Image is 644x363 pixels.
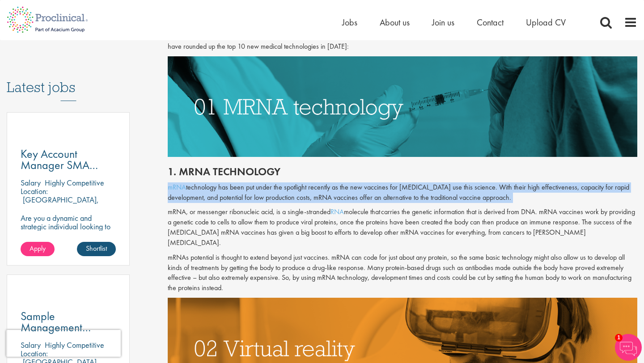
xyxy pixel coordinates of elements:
[21,311,116,333] a: Sample Management Scientist
[21,146,98,184] span: Key Account Manager SMA (North)
[30,244,46,253] span: Apply
[342,17,357,28] a: Jobs
[21,308,91,346] span: Sample Management Scientist
[380,17,410,28] a: About us
[330,207,344,216] a: RNA
[21,214,116,256] p: Are you a dynamic and strategic individual looking to drive growth and build lasting partnerships...
[21,186,48,196] span: Location:
[21,148,116,171] a: Key Account Manager SMA (North)
[615,334,623,342] span: 1
[477,17,504,28] a: Contact
[168,166,637,177] h2: 1. mRNA technology
[6,330,121,357] iframe: reCAPTCHA
[168,207,637,248] p: mRNA, or messenger ribonucleic acid, is a single-stranded molecule that carries the genetic infor...
[21,242,55,256] a: Apply
[45,177,104,188] p: Highly Competitive
[7,57,130,101] h3: Latest jobs
[432,17,454,28] a: Join us
[77,242,116,256] a: Shortlist
[168,182,637,203] p: technology has been put under the spotlight recently as the new vaccines for [MEDICAL_DATA] use t...
[526,17,566,28] a: Upload CV
[168,253,637,293] p: mRNAs potential is thought to extend beyond just vaccines. mRNA can code for just about any prote...
[168,182,186,192] a: mRNA
[21,194,99,213] p: [GEOGRAPHIC_DATA], [GEOGRAPHIC_DATA]
[615,334,642,361] img: Chatbot
[21,177,41,188] span: Salary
